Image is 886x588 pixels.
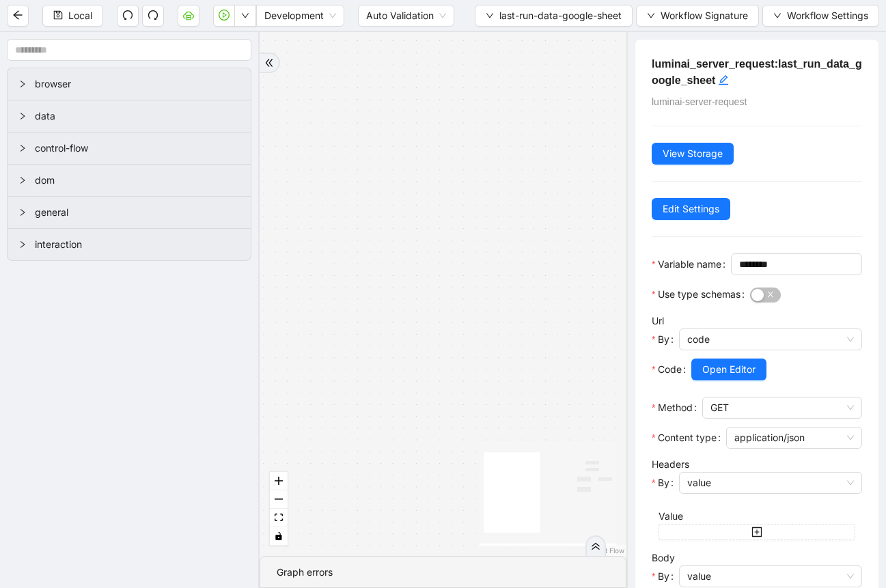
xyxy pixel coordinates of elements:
[270,509,288,527] button: fit view
[35,205,240,220] span: general
[18,208,27,216] span: right
[277,565,609,580] div: Graph errors
[734,428,854,448] span: application/json
[658,430,717,445] span: Content type
[234,5,256,27] button: down
[142,5,164,27] button: redo
[475,5,633,27] button: downlast-run-data-google-sheet
[499,8,622,23] span: last-run-data-google-sheet
[219,10,230,20] span: play-circle
[652,143,734,165] button: View Storage
[213,5,235,27] button: play-circle
[264,58,274,68] span: double-right
[122,10,133,20] span: undo
[687,566,854,587] span: value
[241,12,249,20] span: down
[68,8,92,23] span: Local
[35,76,240,92] span: browser
[702,362,756,377] span: Open Editor
[718,72,729,89] div: click to edit id
[8,100,251,132] div: data
[658,362,682,377] span: Code
[178,5,199,27] button: cloud-server
[264,5,336,26] span: Development
[18,176,27,184] span: right
[270,472,288,490] button: zoom in
[35,141,240,156] span: control-flow
[652,96,747,107] span: luminai-server-request
[658,332,669,347] span: By
[42,5,103,27] button: saveLocal
[687,329,854,350] span: code
[751,527,762,537] span: plus-square
[787,8,868,23] span: Workflow Settings
[659,509,855,524] div: Value
[652,56,862,89] h5: luminai_server_request:last_run_data_google_sheet
[18,80,27,88] span: right
[647,12,655,20] span: down
[117,5,139,27] button: undo
[12,10,23,20] span: arrow-left
[7,5,29,27] button: arrow-left
[591,542,600,551] span: double-right
[8,165,251,196] div: dom
[658,287,740,302] span: Use type schemas
[18,144,27,152] span: right
[658,400,693,415] span: Method
[18,112,27,120] span: right
[270,527,288,546] button: toggle interactivity
[270,490,288,509] button: zoom out
[652,198,730,220] button: Edit Settings
[691,359,766,380] button: Open Editor
[636,5,759,27] button: downWorkflow Signature
[658,475,669,490] span: By
[663,201,719,216] span: Edit Settings
[659,524,855,540] button: plus-square
[652,458,689,470] label: Headers
[35,237,240,252] span: interaction
[589,546,624,555] a: React Flow attribution
[661,8,748,23] span: Workflow Signature
[8,229,251,260] div: interaction
[652,315,664,326] label: Url
[687,473,854,493] span: value
[658,569,669,584] span: By
[8,132,251,164] div: control-flow
[663,146,723,161] span: View Storage
[718,74,729,85] span: edit
[710,397,854,418] span: GET
[486,12,494,20] span: down
[35,109,240,124] span: data
[148,10,158,20] span: redo
[652,552,675,563] label: Body
[183,10,194,20] span: cloud-server
[35,173,240,188] span: dom
[762,5,879,27] button: downWorkflow Settings
[18,240,27,249] span: right
[8,197,251,228] div: general
[773,12,781,20] span: down
[53,10,63,20] span: save
[658,257,721,272] span: Variable name
[366,5,446,26] span: Auto Validation
[8,68,251,100] div: browser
